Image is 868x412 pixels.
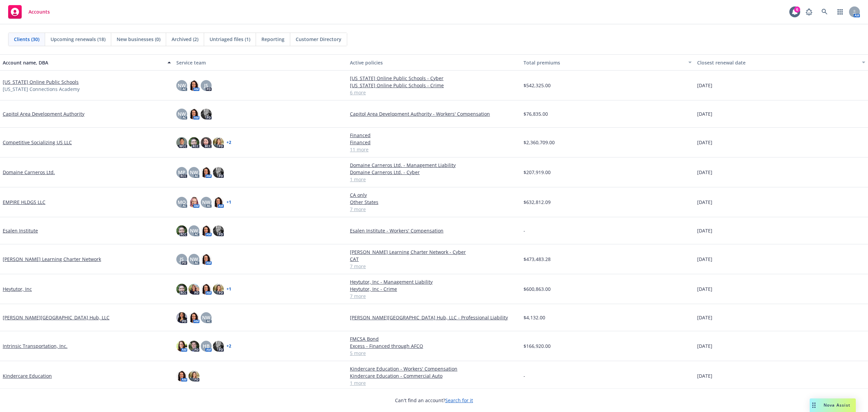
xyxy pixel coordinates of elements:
span: [DATE] [697,227,712,234]
img: photo [189,312,199,323]
a: Domaine Carneros Ltd. - Cyber [350,169,518,176]
a: 11 more [350,146,518,153]
span: [DATE] [697,199,712,206]
span: Can't find an account? [395,397,473,404]
img: photo [176,225,187,236]
img: photo [189,197,199,208]
a: Switch app [833,5,847,19]
span: Customer Directory [296,36,341,43]
a: 1 more [350,379,518,387]
a: Kindercare Education - Workers' Compensation [350,365,518,372]
a: 6 more [350,89,518,96]
a: + 2 [226,141,231,145]
span: [DATE] [697,372,712,379]
a: + 2 [226,344,231,348]
img: photo [213,341,224,352]
img: photo [201,137,212,148]
img: photo [213,137,224,148]
span: [US_STATE] Connections Academy [3,86,80,93]
span: NW [178,82,186,89]
span: [DATE] [697,256,712,263]
div: Active policies [350,59,518,66]
div: Account name, DBA [3,59,163,66]
span: [DATE] [697,285,712,293]
img: photo [189,80,199,91]
span: $473,483.28 [524,256,551,263]
img: photo [213,284,224,295]
img: photo [201,109,212,119]
img: photo [213,167,224,178]
span: $166,920.00 [524,342,551,350]
span: Clients (30) [14,36,39,43]
img: photo [176,312,187,323]
span: Archived (2) [172,36,198,43]
a: [PERSON_NAME][GEOGRAPHIC_DATA] Hub, LLC - Professional Liability [350,314,518,321]
span: $2,360,709.00 [524,139,555,146]
button: Service team [174,54,347,71]
a: Heytutor, Inc [3,285,32,293]
div: 6 [794,6,800,13]
a: 7 more [350,293,518,300]
img: photo [189,341,199,352]
span: Nova Assist [824,402,850,408]
img: photo [189,371,199,381]
img: photo [201,225,212,236]
button: Total premiums [521,54,694,71]
a: 5 more [350,350,518,357]
span: Reporting [261,36,284,43]
img: photo [213,225,224,236]
a: Excess - Financed through AFCO [350,342,518,350]
span: NW [190,227,198,234]
a: Kindercare Education - Commercial Auto [350,372,518,379]
span: HB [203,342,210,350]
a: + 1 [226,287,231,291]
span: New businesses (0) [117,36,160,43]
span: [DATE] [697,110,712,117]
span: JS [180,256,184,263]
img: photo [201,254,212,265]
div: Total premiums [524,59,684,66]
span: [DATE] [697,82,712,89]
a: Search [818,5,831,19]
span: Untriaged files (1) [210,36,250,43]
span: [DATE] [697,139,712,146]
span: $207,919.00 [524,169,551,176]
a: + 1 [226,200,231,204]
a: Competitive Socializing US LLC [3,139,72,146]
a: Capitol Area Development Authority [3,110,84,117]
span: [DATE] [697,314,712,321]
span: [DATE] [697,169,712,176]
span: [DATE] [697,342,712,350]
span: $76,835.00 [524,110,548,117]
div: Service team [176,59,344,66]
img: photo [176,341,187,352]
a: Esalen Institute [3,227,38,234]
div: Closest renewal date [697,59,858,66]
a: EMPIRE HLDGS LLC [3,199,45,206]
a: Domaine Carneros Ltd. - Management Liability [350,162,518,169]
span: MQ [178,199,186,206]
button: Closest renewal date [694,54,868,71]
img: photo [176,137,187,148]
span: Upcoming renewals (18) [51,36,105,43]
a: FMCSA Bond [350,335,518,342]
a: [US_STATE] Online Public Schools [3,78,79,86]
span: NW [190,169,198,176]
a: 7 more [350,263,518,270]
span: $600,863.00 [524,285,551,293]
a: Intrinsic Transportation, Inc. [3,342,67,350]
a: Search for it [445,397,473,404]
span: NW [202,199,210,206]
a: Heytutor, Inc - Management Liability [350,278,518,285]
img: photo [213,197,224,208]
a: Capitol Area Development Authority - Workers' Compensation [350,110,518,117]
a: [US_STATE] Online Public Schools - Cyber [350,75,518,82]
span: $632,812.09 [524,199,551,206]
a: CA only [350,191,518,199]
